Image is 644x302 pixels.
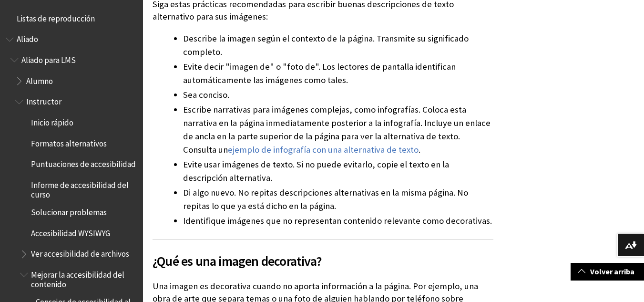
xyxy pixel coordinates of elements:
[26,76,53,86] font: Alumno
[183,104,491,155] font: Escribe narrativas para imágenes complejas, como infografías. Coloca esta narrativa en la página ...
[183,187,468,211] font: Di algo nuevo. No repitas descripciones alternativas en la misma página. No repitas lo que ya est...
[153,252,322,270] font: ¿Qué es una imagen decorativa?
[31,180,129,200] font: Informe de accesibilidad del curso
[31,159,136,169] font: Puntuaciones de accesibilidad
[183,215,492,226] font: Identifique imágenes que no representan contenido relevante como decorativas.
[31,138,107,149] font: Formatos alternativos
[17,34,38,44] font: Aliado
[228,144,419,156] a: ejemplo de infografía con una alternativa de texto
[31,117,73,128] font: Inicio rápido
[17,13,95,24] font: Listas de reproducción
[31,270,124,290] font: Mejorar la accesibilidad del contenido
[183,159,449,183] font: Evite usar imágenes de texto. Si no puede evitarlo, copie el texto en la descripción alternativa.
[183,89,229,100] font: Sea conciso.
[228,144,419,155] font: ejemplo de infografía con una alternativa de texto
[419,144,420,155] font: .
[31,228,110,239] font: Accesibilidad WYSIWYG
[6,10,137,27] nav: Esquema del libro para listas de reproducción
[26,96,61,107] font: Instructor
[31,207,107,218] font: Solucionar problemas
[183,33,469,57] font: Describe la imagen según el contexto de la página. Transmite su significado completo.
[21,55,76,65] font: Aliado para LMS
[31,249,129,259] font: Ver accesibilidad de archivos
[571,263,644,281] a: Volver arriba
[590,267,634,276] font: Volver arriba
[183,61,456,85] font: Evite decir "imagen de" o "foto de". Los lectores de pantalla identifican automáticamente las imá...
